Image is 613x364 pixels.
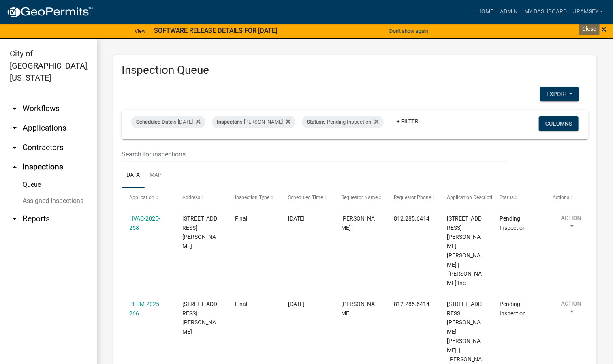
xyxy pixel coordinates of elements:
[492,188,545,208] datatable-header-cell: Status
[570,4,607,19] a: jramsey
[602,24,607,34] button: Close
[390,114,425,128] a: + Filter
[439,188,492,208] datatable-header-cell: Application Description
[288,195,323,200] span: Scheduled Time
[175,188,228,208] datatable-header-cell: Address
[447,215,482,286] span: 3517 LAURA DRIVE 3517 Laura Drive, lot 46 | D.R Horton Inc
[10,123,19,133] i: arrow_drop_down
[553,300,590,320] button: Action
[131,24,149,38] a: View
[500,301,526,317] span: Pending Inspection
[122,146,509,163] input: Search for inspections
[341,195,378,200] span: Requestor Name
[579,24,600,35] div: Close
[136,119,173,125] span: Scheduled Date
[122,63,589,77] h3: Inspection Queue
[129,195,154,200] span: Application
[227,188,280,208] datatable-header-cell: Inspection Type
[288,214,325,223] div: [DATE]
[122,163,145,188] a: Data
[235,301,248,307] span: Final
[10,104,19,113] i: arrow_drop_down
[288,300,325,309] div: [DATE]
[500,215,526,231] span: Pending Inspection
[182,215,217,249] span: 3517 LAURA DRIVE
[545,188,598,208] datatable-header-cell: Actions
[10,143,19,152] i: arrow_drop_down
[307,119,322,125] span: Status
[521,4,570,19] a: My Dashboard
[386,24,431,38] button: Don't show again
[539,116,579,131] button: Columns
[10,214,19,224] i: arrow_drop_down
[212,116,295,128] div: is [PERSON_NAME]
[341,301,375,317] span: Jeremy Ramsey
[394,215,429,222] span: 812.285.6414
[333,188,387,208] datatable-header-cell: Requestor Name
[540,87,579,101] button: Export
[302,116,384,128] div: is Pending Inspection
[447,195,498,200] span: Application Description
[154,27,277,34] strong: SOFTWARE RELEASE DETAILS FOR [DATE]
[474,4,497,19] a: Home
[500,195,514,200] span: Status
[341,215,375,231] span: Jeremy Ramsey
[235,195,270,200] span: Inspection Type
[394,301,429,307] span: 812.285.6414
[394,195,431,200] span: Requestor Phone
[217,119,239,125] span: Inspector
[235,215,248,222] span: Final
[280,188,333,208] datatable-header-cell: Scheduled Time
[182,195,200,200] span: Address
[602,24,607,35] span: ×
[131,116,205,128] div: is [DATE]
[145,163,167,188] a: Map
[553,195,569,200] span: Actions
[122,188,175,208] datatable-header-cell: Application
[182,301,217,335] span: 3517 LAURA DRIVE
[129,301,161,317] a: PLUM-2025-266
[129,215,160,231] a: HVAC-2025-258
[497,4,521,19] a: Admin
[553,214,590,234] button: Action
[10,162,19,172] i: arrow_drop_up
[386,188,439,208] datatable-header-cell: Requestor Phone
